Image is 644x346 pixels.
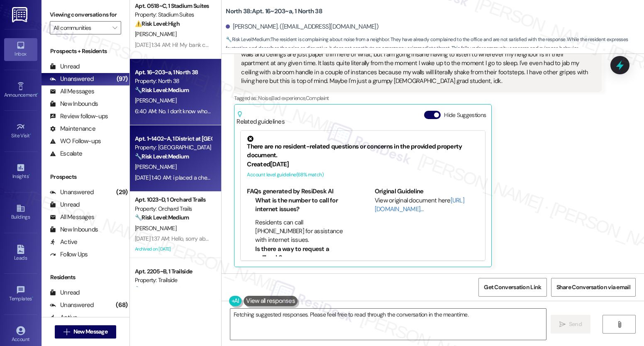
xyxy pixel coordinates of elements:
[50,137,101,146] div: WO Follow-ups
[29,172,30,178] span: •
[50,75,94,83] div: Unanswered
[112,24,117,31] i: 
[55,325,116,339] button: New Message
[135,30,176,38] span: [PERSON_NAME]
[556,283,630,292] span: Share Conversation via email
[4,161,37,183] a: Insights •
[247,171,479,179] div: Account level guideline ( 68 % match)
[551,315,591,334] button: Send
[478,278,546,297] button: Get Conversation Link
[50,238,78,246] div: Active
[247,160,479,169] div: Created [DATE]
[135,68,212,77] div: Apt. 16~203~a, 1 North 38
[54,21,108,34] input: All communities
[375,187,424,195] b: Original Guideline
[4,201,37,224] a: Buildings
[135,285,189,293] strong: 🔧 Risk Level: Medium
[135,10,212,19] div: Property: Stadium Suites
[551,278,636,297] button: Share Conversation via email
[115,73,129,85] div: (97)
[237,111,285,126] div: Related guidelines
[226,36,270,43] strong: 🔧 Risk Level: Medium
[37,91,38,97] span: •
[135,214,189,221] strong: 🔧 Risk Level: Medium
[50,225,98,234] div: New Inbounds
[226,22,378,31] div: [PERSON_NAME]. ([EMAIL_ADDRESS][DOMAIN_NAME])
[12,7,29,22] img: ResiDesk Logo
[50,124,95,133] div: Maintenance
[135,143,212,152] div: Property: [GEOGRAPHIC_DATA]
[135,41,444,49] div: [DATE] 1:34 AM: Hi! My bank card expired on the 31st but my new one comes in [DATE]! I'll pay it ...
[135,77,212,85] div: Property: North 38
[4,120,37,142] a: Site Visit •
[135,2,212,10] div: Apt. 0518~C, 1 Stadium Suites
[247,187,333,195] b: FAQs generated by ResiDesk AI
[4,38,37,61] a: Inbox
[258,95,271,102] span: Noise ,
[50,213,94,222] div: All Messages
[4,324,37,346] a: Account
[569,320,582,329] span: Send
[30,132,31,137] span: •
[135,153,189,160] strong: 🔧 Risk Level: Medium
[135,174,251,181] div: [DATE] 1:40 AM: i placed a check in the drop box
[135,276,212,285] div: Property: Trailside
[271,95,305,102] span: Bad experience ,
[135,97,176,104] span: [PERSON_NAME]
[114,186,129,199] div: (29)
[135,20,180,27] strong: ⚠️ Risk Level: High
[50,250,88,259] div: Follow Ups
[50,112,108,121] div: Review follow-ups
[50,301,94,309] div: Unanswered
[135,195,212,204] div: Apt. 1023~D, 1 Orchard Trails
[135,267,212,276] div: Apt. 2205~B, 1 Trailside
[135,86,189,94] strong: 🔧 Risk Level: Medium
[241,24,588,86] div: No. I don't know who lives in apartment 303 above me in building 16 but for most of the summer th...
[559,321,566,328] i: 
[306,95,329,102] span: Complaint
[50,188,94,197] div: Unanswered
[50,313,78,322] div: Active
[50,288,80,297] div: Unread
[135,235,356,242] div: [DATE] 1:37 AM: Hello, sorry about that I think it was just paid. Let me know if it's gone through!
[255,196,351,214] li: What is the number to call for internet issues?
[50,200,80,209] div: Unread
[135,163,176,171] span: [PERSON_NAME]
[375,196,479,214] div: View original document here
[230,309,546,340] textarea: Hi [PERSON_NAME], I understand your frustration with the noise. Let me look into what options we ...
[50,62,80,71] div: Unread
[50,87,94,96] div: All Messages
[4,283,37,305] a: Templates •
[135,205,212,213] div: Property: Orchard Trails
[444,111,486,119] label: Hide Suggestions
[255,218,351,245] li: Residents can call [PHONE_NUMBER] for assistance with internet issues.
[616,321,622,328] i: 
[134,244,212,254] div: Archived on [DATE]
[32,295,33,300] span: •
[226,35,644,53] span: : The resident is complaining about noise from a neighbor. They have already complained to the of...
[135,134,212,143] div: Apt. 1~1402~A, 1 District at [GEOGRAPHIC_DATA]
[41,273,129,282] div: Residents
[50,100,98,108] div: New Inbounds
[375,196,464,213] a: [URL][DOMAIN_NAME]…
[484,283,541,292] span: Get Conversation Link
[73,327,107,336] span: New Message
[234,92,602,104] div: Tagged as:
[247,136,479,160] div: There are no resident-related questions or concerns in the provided property document.
[41,47,129,56] div: Prospects + Residents
[63,329,70,335] i: 
[50,149,82,158] div: Escalate
[41,173,129,181] div: Prospects
[114,299,129,312] div: (68)
[50,8,121,21] label: Viewing conversations for
[135,224,176,232] span: [PERSON_NAME]
[226,7,322,16] b: North 38: Apt. 16~203~a, 1 North 38
[4,242,37,265] a: Leads
[255,245,351,263] li: Is there a way to request a callback?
